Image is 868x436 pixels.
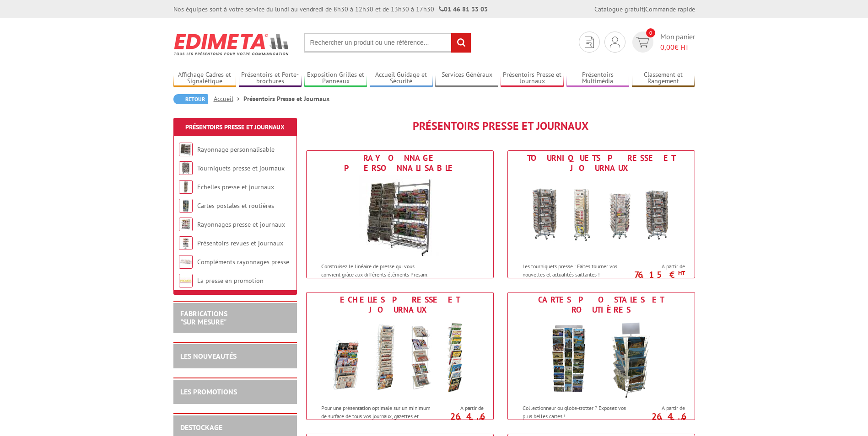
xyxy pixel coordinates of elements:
[179,199,193,213] img: Cartes postales et routières
[610,37,620,48] img: devis rapide
[309,153,491,173] div: Rayonnage personnalisable
[477,416,484,424] sup: HT
[306,292,494,420] a: Echelles presse et journaux Echelles presse et journaux Pour une présentation optimale sur un min...
[432,414,484,425] p: 26.46 €
[678,269,685,277] sup: HT
[321,404,435,427] p: Pour une présentation optimale sur un minimum de surface de tous vos journaux, gazettes et hebdos !
[645,5,695,13] a: Commande rapide
[523,262,636,278] p: Les tourniquets presse : Faites tourner vos nouvelles et actualités saillantes !
[566,71,630,86] a: Présentoirs Multimédia
[179,255,193,269] img: Compléments rayonnages presse
[197,202,274,210] a: Cartes postales et routières
[636,37,649,48] img: devis rapide
[370,71,433,86] a: Accueil Guidage et Sécurité
[594,5,695,14] div: |
[646,28,655,37] span: 0
[173,27,290,61] img: Edimeta
[197,220,285,229] a: Rayonnages presse et journaux
[197,183,274,191] a: Echelles presse et journaux
[179,218,193,231] img: Rayonnages presse et journaux
[197,145,275,154] a: Rayonnage personnalisable
[306,150,494,278] a: Rayonnage personnalisable Rayonnage personnalisable Construisez le linéaire de presse qui vous co...
[630,32,695,53] a: devis rapide 0 Mon panier 0,00€ HT
[632,71,695,86] a: Classement et Rangement
[359,175,441,258] img: Rayonnage personnalisable
[501,71,564,86] a: Présentoirs Presse et Journaux
[594,5,644,13] a: Catalogue gratuit
[451,33,471,53] input: rechercher
[435,71,498,86] a: Services Généraux
[304,71,367,86] a: Exposition Grilles et Panneaux
[239,71,302,86] a: Présentoirs et Porte-brochures
[660,42,695,53] span: € HT
[510,153,692,173] div: Tourniquets presse et journaux
[179,274,193,287] img: La presse en promotion
[678,416,685,424] sup: HT
[179,161,193,175] img: Tourniquets presse et journaux
[214,95,243,103] a: Accueil
[197,258,289,266] a: Compléments rayonnages presse
[180,351,237,361] a: LES NOUVEAUTÉS
[321,262,435,278] p: Construisez le linéaire de presse qui vous convient grâce aux différents éléments Presam.
[437,404,484,412] span: A partir de
[507,292,695,420] a: Cartes postales et routières Cartes postales et routières Collectionneur ou globe-trotter ? Expos...
[510,295,692,315] div: Cartes postales et routières
[315,317,485,399] img: Echelles presse et journaux
[179,180,193,194] img: Echelles presse et journaux
[243,94,329,103] li: Présentoirs Presse et Journaux
[517,317,686,399] img: Cartes postales et routières
[197,164,285,172] a: Tourniquets presse et journaux
[179,143,193,156] img: Rayonnage personnalisable
[660,32,695,53] span: Mon panier
[180,309,227,326] a: FABRICATIONS"Sur Mesure"
[634,272,685,277] p: 76.15 €
[638,404,685,412] span: A partir de
[638,263,685,270] span: A partir de
[180,423,222,432] a: DESTOCKAGE
[309,295,491,315] div: Echelles presse et journaux
[517,175,686,258] img: Tourniquets presse et journaux
[173,71,237,86] a: Affichage Cadres et Signalétique
[585,37,594,48] img: devis rapide
[304,33,471,53] input: Rechercher un produit ou une référence...
[197,276,264,285] a: La presse en promotion
[185,123,285,131] a: Présentoirs Presse et Journaux
[306,120,695,132] h1: Présentoirs Presse et Journaux
[173,5,488,14] div: Nos équipes sont à votre service du lundi au vendredi de 8h30 à 12h30 et de 13h30 à 17h30
[634,414,685,425] p: 26.46 €
[439,5,488,13] strong: 01 46 81 33 03
[660,43,674,52] span: 0,00
[173,94,208,104] a: Retour
[179,236,193,250] img: Présentoirs revues et journaux
[197,239,283,247] a: Présentoirs revues et journaux
[180,387,237,396] a: LES PROMOTIONS
[523,404,636,420] p: Collectionneur ou globe-trotter ? Exposez vos plus belles cartes !
[507,150,695,278] a: Tourniquets presse et journaux Tourniquets presse et journaux Les tourniquets presse : Faites tou...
